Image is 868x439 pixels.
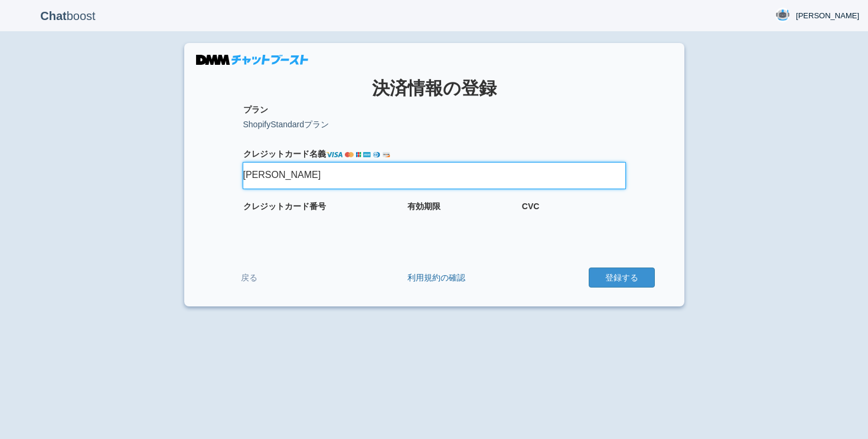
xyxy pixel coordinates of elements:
input: TARO KAIWA [243,163,625,189]
img: User Image [775,8,790,22]
iframe: セキュアなカード番号入力フレーム [243,215,338,226]
label: 有効期限 [407,200,511,212]
a: 戻る [214,267,285,289]
i: クレジット [243,149,285,159]
img: DMMチャットブースト [196,55,308,65]
span: [PERSON_NAME] [796,10,859,22]
a: 利用規約の確認 [407,272,465,283]
label: CVC [522,200,625,212]
button: 登録する [589,268,655,288]
label: プラン [243,104,625,115]
i: クレジット [243,202,285,211]
p: ShopifyStandardプラン [243,118,625,130]
p: boost [9,1,127,31]
label: カード名義 [243,148,625,160]
h1: 決済情報の登録 [214,78,655,98]
iframe: セキュアな有効期限入力フレーム [407,215,449,226]
b: Chat [40,9,66,22]
iframe: セキュアな CVC 入力フレーム [522,215,563,226]
label: カード番号 [243,200,396,212]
